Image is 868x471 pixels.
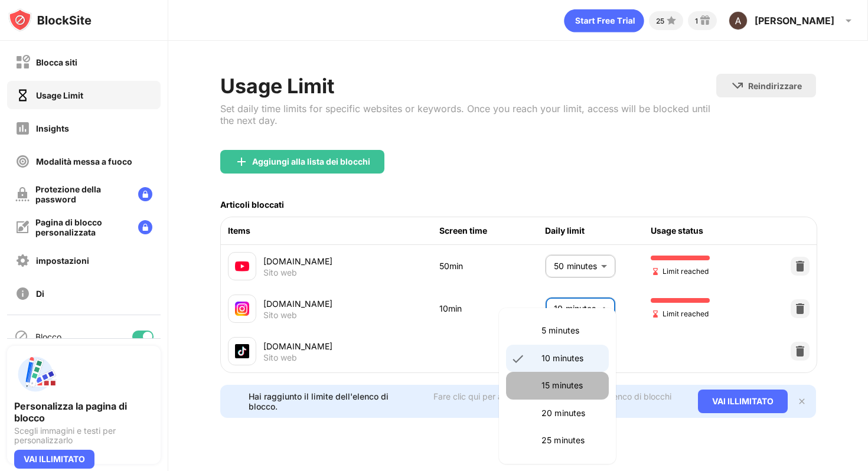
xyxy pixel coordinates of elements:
[541,379,602,392] p: 15 minutes
[541,352,602,365] p: 10 minutes
[541,434,602,447] p: 25 minutes
[541,324,602,337] p: 5 minutes
[541,407,602,420] p: 20 minutes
